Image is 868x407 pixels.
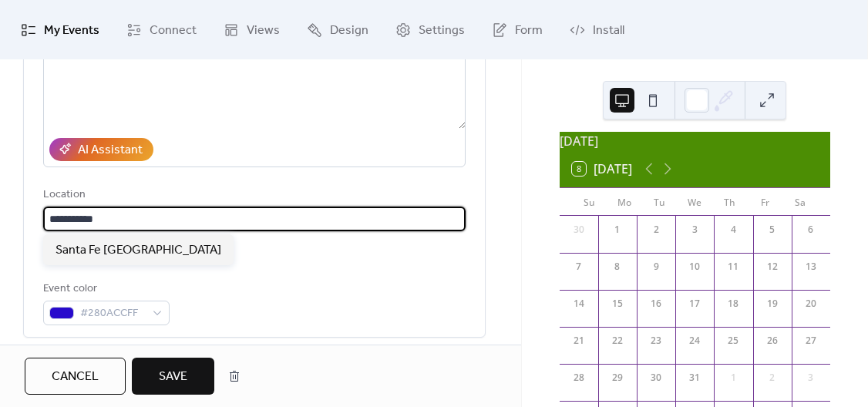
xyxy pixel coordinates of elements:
div: 4 [726,223,740,237]
div: 2 [765,371,779,385]
div: 1 [726,371,740,385]
div: 13 [804,260,818,274]
div: 6 [804,223,818,237]
div: 20 [804,297,818,311]
div: We [677,188,712,216]
div: 22 [611,334,624,348]
a: Install [558,6,636,53]
button: Save [132,358,214,395]
div: 31 [688,371,701,385]
div: Tu [642,188,678,216]
div: 10 [688,260,701,274]
div: 16 [649,297,663,311]
div: 1 [611,223,624,237]
div: 28 [572,371,586,385]
a: Connect [115,6,208,53]
div: 23 [649,334,663,348]
div: 12 [765,260,779,274]
div: 17 [688,297,701,311]
button: 8[DATE] [567,158,638,180]
div: 25 [726,334,740,348]
button: AI Assistant [49,138,153,161]
span: Install [593,18,624,42]
div: Location [43,186,463,204]
div: Su [572,188,607,216]
div: Event color [43,280,167,298]
div: 27 [804,334,818,348]
div: 30 [572,223,586,237]
div: Sa [782,188,818,216]
div: 26 [765,334,779,348]
div: 29 [611,371,624,385]
div: 15 [611,297,624,311]
div: 2 [649,223,663,237]
a: Design [295,6,380,53]
span: Santa Fe [GEOGRAPHIC_DATA] [56,241,221,260]
span: My Events [44,18,99,42]
div: 21 [572,334,586,348]
span: Form [515,18,543,42]
span: Views [247,18,280,42]
div: AI Assistant [78,141,143,160]
div: 30 [649,371,663,385]
a: My Events [9,6,111,53]
span: Cancel [52,368,99,386]
span: Settings [419,18,465,42]
span: Save [159,368,187,386]
div: 24 [688,334,701,348]
span: Design [330,18,368,42]
div: 11 [726,260,740,274]
div: Fr [748,188,783,216]
a: Settings [384,6,476,53]
a: Views [212,6,291,53]
span: Connect [150,18,197,42]
div: Mo [607,188,642,216]
div: Th [712,188,748,216]
div: 7 [572,260,586,274]
div: 19 [765,297,779,311]
div: 14 [572,297,586,311]
div: [DATE] [560,132,830,150]
div: 5 [765,223,779,237]
a: Form [480,6,554,53]
div: 3 [804,371,818,385]
div: 3 [688,223,701,237]
div: 9 [649,260,663,274]
div: 8 [611,260,624,274]
span: #280ACCFF [80,304,145,323]
button: Cancel [25,358,126,395]
div: 18 [726,297,740,311]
